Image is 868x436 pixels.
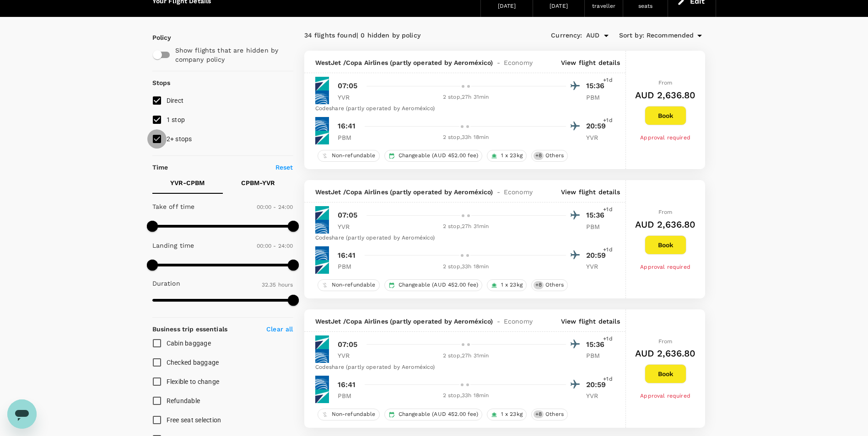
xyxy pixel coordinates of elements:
span: Flexible to change [167,378,220,385]
span: + 8 [534,281,544,289]
span: 00:00 - 24:00 [257,243,293,249]
div: Changeable (AUD 452.00 fee) [384,409,482,420]
p: 20:59 [586,250,609,261]
span: Cabin baggage [167,340,211,347]
p: YVR [586,133,609,142]
button: Open [600,29,613,42]
div: Codeshare (partly operated by Aeroméxico) [315,104,609,113]
p: Landing time [152,241,194,250]
img: CM [315,376,329,389]
span: Approval required [640,134,690,141]
div: Codeshare (partly operated by Aeroméxico) [315,363,609,372]
p: 07:05 [338,80,358,91]
p: PBM [586,93,609,102]
span: Free seat selection [167,416,221,424]
p: Take off time [152,202,195,211]
h6: AUD 2,636.80 [635,217,696,232]
div: Codeshare (partly operated by Aeroméxico) [315,234,609,243]
img: WS [315,335,329,349]
iframe: Button to launch messaging window [7,399,37,429]
div: 1 x 23kg [487,150,527,162]
strong: Business trip essentials [152,325,228,333]
p: PBM [338,262,361,271]
span: Changeable (AUD 452.00 fee) [395,281,482,289]
span: Currency : [551,31,582,41]
p: Clear all [266,324,293,334]
span: 00:00 - 24:00 [257,204,293,210]
img: WS [315,77,329,90]
img: WS [315,131,329,144]
p: 16:41 [338,250,356,261]
span: 1 x 23kg [497,152,526,160]
div: traveller [592,2,615,11]
span: Economy [504,187,533,197]
span: From [658,209,673,215]
span: Approval required [640,264,690,270]
span: From [658,80,673,86]
span: +1d [603,335,612,344]
div: [DATE] [550,2,568,11]
img: CM [315,246,329,260]
span: Changeable (AUD 452.00 fee) [395,410,482,418]
p: YVR [338,222,361,231]
span: +1d [603,116,612,125]
p: Show flights that are hidden by company policy [175,46,287,64]
p: PBM [338,133,361,142]
div: +8Others [531,150,568,162]
div: +8Others [531,279,568,291]
div: seats [638,2,653,11]
span: - [493,58,504,67]
span: Recommended [647,31,694,41]
p: View flight details [561,187,620,197]
div: Changeable (AUD 452.00 fee) [384,279,482,291]
span: Approval required [640,393,690,399]
span: Changeable (AUD 452.00 fee) [395,152,482,160]
p: PBM [586,351,609,360]
img: WS [315,260,329,274]
span: Non-refundable [328,281,379,289]
div: 2 stop , 27h 31min [366,93,566,102]
button: Book [645,364,686,383]
div: [DATE] [498,2,516,11]
span: WestJet / Copa Airlines (partly operated by Aeroméxico) [315,58,493,67]
span: 1 stop [167,116,185,123]
img: CM [315,220,329,234]
span: +1d [603,245,612,255]
div: Non-refundable [318,150,380,162]
p: YVR [586,262,609,271]
h6: AUD 2,636.80 [635,346,696,361]
strong: Stops [152,79,171,86]
span: Economy [504,317,533,326]
span: Direct [167,97,184,104]
p: PBM [338,391,361,400]
span: Non-refundable [328,410,379,418]
div: 1 x 23kg [487,279,527,291]
img: CM [315,90,329,104]
div: Changeable (AUD 452.00 fee) [384,150,482,162]
p: Time [152,163,168,172]
span: From [658,338,673,345]
span: WestJet / Copa Airlines (partly operated by Aeroméxico) [315,317,493,326]
span: WestJet / Copa Airlines (partly operated by Aeroméxico) [315,187,493,197]
span: Others [542,281,567,289]
p: YVR [338,93,361,102]
p: 07:05 [338,339,358,350]
span: 1 x 23kg [497,410,526,418]
span: 1 x 23kg [497,281,526,289]
img: CM [315,349,329,363]
div: 1 x 23kg [487,409,527,420]
p: PBM [586,222,609,231]
p: CPBM - YVR [241,178,275,187]
p: YVR [586,391,609,400]
span: Non-refundable [328,152,379,160]
span: + 8 [534,152,544,160]
span: +1d [603,76,612,85]
div: 2 stop , 33h 18min [366,262,566,271]
div: Non-refundable [318,279,380,291]
p: 16:41 [338,121,356,132]
span: +1d [603,375,612,384]
p: Duration [152,279,180,288]
div: 34 flights found | 0 hidden by policy [304,31,505,41]
span: 32.35 hours [262,282,293,288]
p: Policy [152,33,161,42]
